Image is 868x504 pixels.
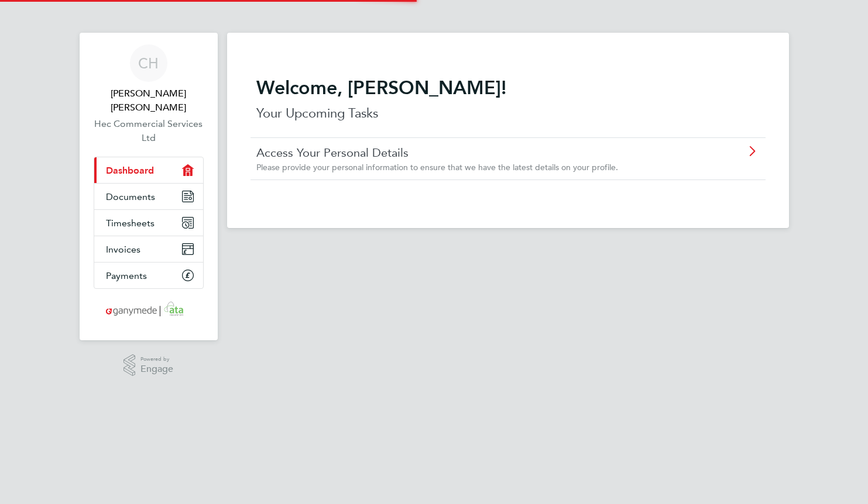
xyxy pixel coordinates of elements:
[256,76,760,99] h2: Welcome, [PERSON_NAME]!
[123,354,173,377] a: Powered byEngage
[106,270,147,281] span: Payments
[94,117,204,145] a: Hec Commercial Services Ltd
[94,301,204,319] a: Go to home page
[102,301,194,319] img: ganymedesolutions-logo-retina.png
[106,191,155,202] span: Documents
[140,354,173,364] span: Powered by
[94,263,203,288] a: Payments
[140,364,173,374] span: Engage
[94,236,203,262] a: Invoices
[94,157,203,183] a: Dashboard
[94,210,203,236] a: Timesheets
[94,184,203,209] a: Documents
[256,162,618,172] span: Please provide your personal information to ensure that we have the latest details on your profile.
[256,104,760,123] p: Your Upcoming Tasks
[256,145,694,160] a: Access Your Personal Details
[138,56,159,71] span: CH
[106,244,140,255] span: Invoices
[94,44,204,115] a: CH[PERSON_NAME] [PERSON_NAME]
[106,165,154,176] span: Dashboard
[80,33,218,340] nav: Main navigation
[106,218,155,229] span: Timesheets
[94,87,204,115] span: Connor Hollingsworth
